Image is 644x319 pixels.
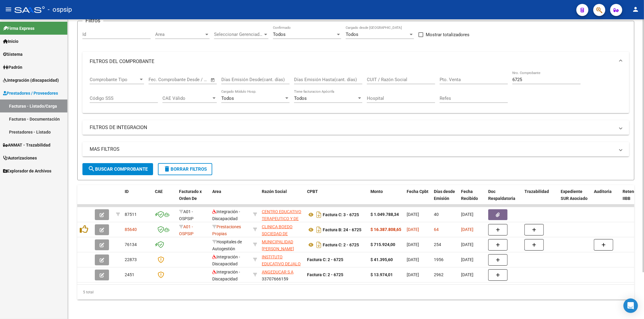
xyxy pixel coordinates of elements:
strong: $ 1.049.788,34 [370,212,399,217]
div: 30711951586 [262,208,302,221]
mat-icon: delete [163,165,171,172]
span: Buscar Comprobante [88,166,148,172]
span: Monto [370,189,383,194]
datatable-header-cell: Auditoria [591,185,620,212]
span: Firma Express [3,25,34,32]
span: 2962 [434,272,444,277]
span: Integración - Discapacidad [212,209,240,221]
h3: Filtros [82,16,103,25]
input: Fecha fin [178,77,208,82]
span: 85640 [125,227,137,232]
span: 87511 [125,212,137,217]
span: Todos [346,32,358,37]
span: 1956 [434,257,444,262]
span: Autorizaciones [3,155,37,161]
datatable-header-cell: Monto [368,185,404,212]
span: Prestaciones Propias [212,224,241,236]
mat-expansion-panel-header: FILTROS DE INTEGRACION [82,120,629,135]
span: Razón Social [262,189,287,194]
span: Todos [221,96,234,101]
span: Fecha Cpbt [407,189,428,194]
datatable-header-cell: Fecha Cpbt [404,185,431,212]
span: Mostrar totalizadores [426,31,469,38]
strong: $ 715.924,00 [370,242,395,247]
datatable-header-cell: Area [210,185,251,212]
span: Auditoria [594,189,612,194]
span: [DATE] [461,257,473,262]
span: MUNICIPALIDAD [PERSON_NAME][GEOGRAPHIC_DATA] [262,239,303,258]
span: Trazabilidad [524,189,549,194]
datatable-header-cell: Fecha Recibido [459,185,486,212]
div: 30712042946 [262,254,302,266]
input: Fecha inicio [149,77,173,82]
span: INSTITUTO EDUCATIVO DEJALO SER S.A. [262,254,301,273]
span: ANGEDUCAR S A [262,270,293,274]
span: [DATE] [461,272,473,277]
span: Retencion IIBB [623,189,642,201]
span: ID [125,189,129,194]
span: CAE Válido [162,96,211,101]
span: Area [212,189,221,194]
span: [DATE] [407,227,419,232]
datatable-header-cell: Razón Social [259,185,305,212]
mat-icon: menu [5,6,12,13]
span: CENTRO EDUCATIVO TERAPEUTICO Y DE ESTIMULACION TEMPRANA [GEOGRAPHIC_DATA][PERSON_NAME] [262,209,303,248]
div: 30546173646 [262,223,302,236]
datatable-header-cell: Expediente SUR Asociado [558,185,591,212]
span: 254 [434,242,441,247]
datatable-header-cell: CAE [152,185,177,212]
span: Inicio [3,38,18,45]
span: Area [155,32,204,37]
button: Borrar Filtros [158,163,212,175]
div: 5 total [77,285,634,300]
span: Integración - Discapacidad [212,254,240,266]
span: Sistema [3,51,23,58]
i: Descargar documento [315,225,323,235]
span: CLINICA BOEDO SOCIEDAD DE RESPONSABILIDAD LIMITADA [262,224,299,250]
span: A01 - OSPSIP [179,209,194,221]
div: FILTROS DEL COMPROBANTE [82,71,629,113]
span: [DATE] [461,227,473,232]
span: Integración (discapacidad) [3,77,59,84]
span: A01 - OSPSIP [179,224,194,236]
mat-panel-title: FILTROS DEL COMPROBANTE [90,58,615,65]
span: [DATE] [461,242,473,247]
div: 30999284031 [262,238,302,251]
span: [DATE] [461,212,473,217]
span: Facturado x Orden De [179,189,202,201]
span: [DATE] [407,212,419,217]
span: Comprobante Tipo [90,77,139,82]
span: Prestadores / Proveedores [3,90,58,96]
i: Descargar documento [315,240,323,250]
strong: $ 13.974,01 [370,272,393,277]
span: [DATE] [407,272,419,277]
div: Open Intercom Messenger [623,298,638,313]
span: CAE [155,189,163,194]
datatable-header-cell: ID [122,185,152,212]
mat-expansion-panel-header: MAS FILTROS [82,142,629,156]
span: 40 [434,212,439,217]
mat-panel-title: MAS FILTROS [90,146,615,153]
strong: Factura B: 24 - 6725 [323,227,361,232]
span: 22873 [125,257,137,262]
strong: Factura C: 3 - 6725 [323,212,359,217]
span: Padrón [3,64,22,71]
mat-icon: person [632,6,639,13]
datatable-header-cell: Doc Respaldatoria [486,185,522,212]
span: Borrar Filtros [163,166,207,172]
span: Doc Respaldatoria [488,189,515,201]
datatable-header-cell: Facturado x Orden De [177,185,210,212]
span: ANMAT - Trazabilidad [3,142,50,148]
strong: $ 16.387.808,65 [370,227,401,232]
mat-expansion-panel-header: FILTROS DEL COMPROBANTE [82,52,629,71]
datatable-header-cell: Trazabilidad [522,185,558,212]
span: Fecha Recibido [461,189,478,201]
span: Todos [273,32,286,37]
span: [DATE] [407,257,419,262]
button: Buscar Comprobante [82,163,153,175]
strong: Factura C: 2 - 6725 [307,272,343,277]
span: 64 [434,227,439,232]
mat-panel-title: FILTROS DE INTEGRACION [90,124,615,131]
span: 2451 [125,272,134,277]
datatable-header-cell: CPBT [305,185,368,212]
